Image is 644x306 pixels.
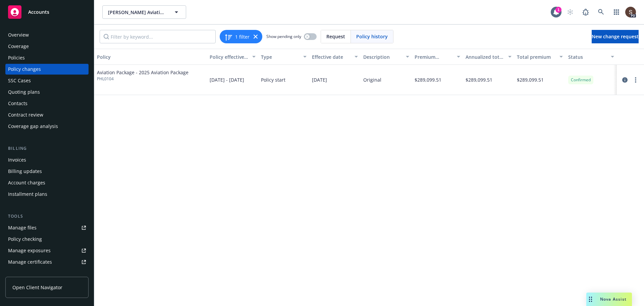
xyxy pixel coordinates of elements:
div: Manage files [8,222,37,233]
button: Description [361,49,412,65]
img: photo [625,7,636,17]
div: Policies [8,52,25,63]
div: Annualized total premium change [466,53,504,60]
div: Installment plans [8,189,47,200]
div: Invoices [8,155,26,165]
span: Policy history [356,33,388,40]
div: Manage certificates [8,257,52,267]
span: $289,099.51 [466,76,492,83]
a: New change request [592,30,639,43]
a: Accounts [5,3,89,21]
button: Total premium [514,49,566,65]
button: Effective date [309,49,361,65]
a: Policy checking [5,234,89,245]
div: Quoting plans [8,87,40,97]
div: 1 [555,7,561,13]
div: Status [568,53,607,60]
div: Account charges [8,177,45,188]
div: Policy checking [8,234,42,245]
div: Contract review [8,110,43,120]
span: New change request [592,33,639,40]
span: Aviation Package - 2025 Aviation Package [97,69,189,76]
a: Installment plans [5,189,89,200]
a: Billing updates [5,166,89,177]
a: Policy changes [5,64,89,75]
span: $289,099.51 [415,76,441,83]
span: Accounts [28,9,49,15]
a: Manage exposures [5,245,89,256]
a: Quoting plans [5,87,89,97]
a: SSC Cases [5,75,89,86]
span: Policy start [261,76,285,83]
button: Policy [94,49,207,65]
a: Contacts [5,98,89,109]
a: Coverage gap analysis [5,121,89,132]
div: Drag to move [586,293,595,306]
div: Effective date [312,53,351,60]
div: Billing [5,145,89,152]
div: Policy changes [8,64,41,75]
span: 1 filter [235,33,250,40]
a: Report a Bug [579,5,592,19]
div: Type [261,53,300,60]
button: Annualized total premium change [463,49,514,65]
span: Request [326,33,345,40]
div: Policy effective dates [210,53,248,60]
a: Account charges [5,177,89,188]
span: [PERSON_NAME] Aviation, LLC (Commercial) [108,9,166,16]
div: Coverage gap analysis [8,121,58,132]
a: Invoices [5,155,89,165]
button: [PERSON_NAME] Aviation, LLC (Commercial) [102,5,186,19]
a: circleInformation [621,76,629,84]
div: Original [363,76,381,83]
button: Premium change [412,49,463,65]
a: Switch app [610,5,623,19]
button: Nova Assist [586,293,632,306]
div: Overview [8,30,29,40]
div: Premium change [415,53,453,60]
button: Policy effective dates [207,49,258,65]
span: $289,099.51 [517,76,544,83]
a: Policies [5,52,89,63]
a: Manage certificates [5,257,89,267]
div: SSC Cases [8,75,31,86]
span: [DATE] [312,76,327,83]
div: Tools [5,213,89,220]
div: Description [363,53,402,60]
a: Coverage [5,41,89,52]
div: Manage exposures [8,245,51,256]
span: Open Client Navigator [12,284,62,291]
div: Total premium [517,53,555,60]
a: Contract review [5,110,89,120]
div: Manage claims [8,268,42,279]
span: Confirmed [571,77,591,83]
a: Manage claims [5,268,89,279]
a: Search [594,5,608,19]
a: Start snowing [563,5,577,19]
button: Status [566,49,617,65]
div: Policy [97,53,204,60]
a: Overview [5,30,89,40]
button: Type [258,49,310,65]
a: more [632,76,640,84]
div: Contacts [8,98,28,109]
span: PHL0104 [97,76,189,82]
div: Coverage [8,41,29,52]
span: Show pending only [266,34,301,39]
div: Billing updates [8,166,42,177]
span: Nova Assist [600,296,627,302]
span: [DATE] - [DATE] [210,76,244,83]
input: Filter by keyword... [100,30,216,43]
a: Manage files [5,222,89,233]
